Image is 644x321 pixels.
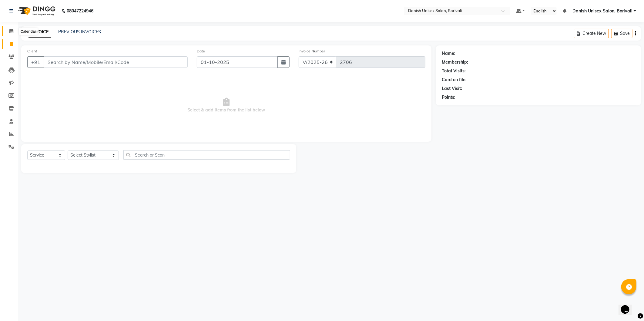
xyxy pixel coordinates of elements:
div: Calendar [19,28,38,35]
button: +91 [27,56,44,68]
label: Date [197,48,205,54]
div: Points: [442,94,456,101]
input: Search or Scan [123,150,290,160]
img: logo [15,2,57,19]
input: Search by Name/Mobile/Email/Code [44,56,188,68]
span: Select & add items from the list below [27,75,425,136]
div: Last Visit: [442,85,462,92]
a: PREVIOUS INVOICES [58,29,101,35]
button: Save [611,29,632,38]
button: Create New [574,29,609,38]
div: Total Visits: [442,68,466,74]
label: Client [27,48,37,54]
span: Danish Unisex Salon, Borivali [572,8,632,14]
label: Invoice Number [299,48,325,54]
div: Card on file: [442,77,467,83]
b: 08047224946 [67,2,93,19]
div: Membership: [442,59,468,65]
iframe: chat widget [619,297,638,315]
div: Name: [442,50,456,57]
